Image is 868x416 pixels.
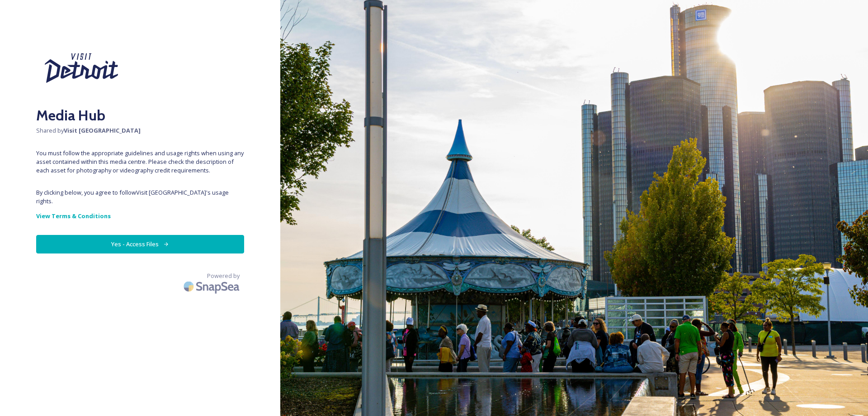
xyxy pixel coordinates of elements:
button: Yes - Access Files [36,235,244,253]
span: Powered by [207,272,240,280]
img: Visit%20Detroit%20New%202024.svg [36,36,127,100]
h2: Media Hub [36,105,244,126]
strong: View Terms & Conditions [36,212,111,220]
strong: Visit [GEOGRAPHIC_DATA] [64,126,141,134]
span: By clicking below, you agree to follow Visit [GEOGRAPHIC_DATA] 's usage rights. [36,188,244,206]
a: View Terms & Conditions [36,210,244,221]
span: Shared by [36,126,244,135]
span: You must follow the appropriate guidelines and usage rights when using any asset contained within... [36,149,244,175]
img: SnapSea Logo [181,276,244,297]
